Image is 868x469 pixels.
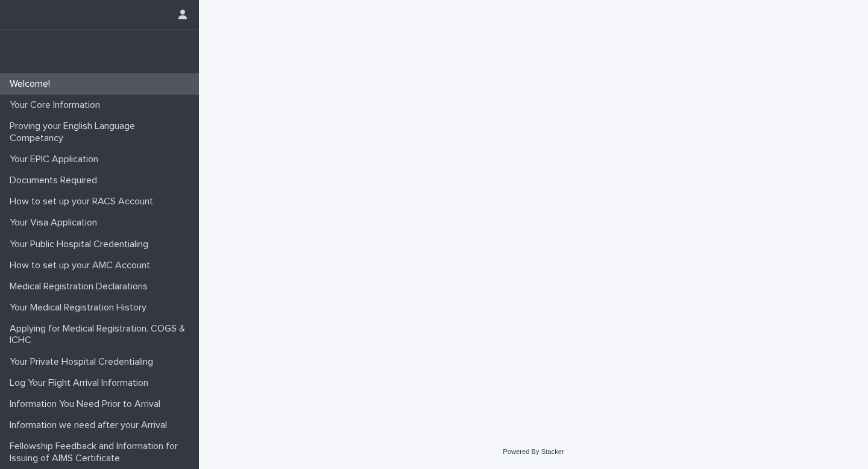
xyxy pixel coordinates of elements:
a: Powered By Stacker [503,448,564,455]
p: Information we need after your Arrival [5,420,177,431]
p: Your Visa Application [5,217,107,228]
p: How to set up your RACS Account [5,196,163,207]
p: Your Public Hospital Credentialing [5,239,158,250]
p: Proving your English Language Competancy [5,121,199,143]
p: Fellowship Feedback and Information for Issuing of AIMS Certificate [5,441,199,464]
p: Log Your Flight Arrival Information [5,377,158,389]
p: Documents Required [5,175,107,186]
p: Your Core Information [5,99,110,111]
p: Welcome! [5,78,60,90]
p: Your EPIC Application [5,154,108,165]
p: How to set up your AMC Account [5,260,160,271]
p: Medical Registration Declarations [5,281,157,292]
p: Information You Need Prior to Arrival [5,398,170,410]
p: Applying for Medical Registration. COGS & ICHC [5,323,199,346]
p: Your Medical Registration History [5,302,156,313]
p: Your Private Hospital Credentialing [5,356,163,368]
